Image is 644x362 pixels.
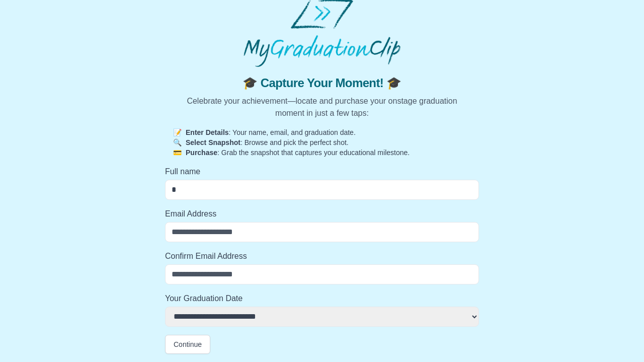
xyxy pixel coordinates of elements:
p: Celebrate your achievement—locate and purchase your onstage graduation moment in just a few taps: [173,95,471,119]
span: 🔍 [173,138,182,147]
label: Confirm Email Address [165,250,479,262]
label: Your Graduation Date [165,293,479,305]
span: 📝 [173,128,182,136]
strong: Purchase [186,149,217,157]
label: Full name [165,166,479,178]
span: 🎓 Capture Your Moment! 🎓 [173,75,471,91]
p: : Browse and pick the perfect shot. [173,137,471,148]
strong: Enter Details [186,128,229,136]
span: 💳 [173,149,182,157]
strong: Select Snapshot [186,138,240,147]
label: Email Address [165,208,479,220]
button: Continue [165,335,210,354]
p: : Grab the snapshot that captures your educational milestone. [173,148,471,158]
p: : Your name, email, and graduation date. [173,127,471,137]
